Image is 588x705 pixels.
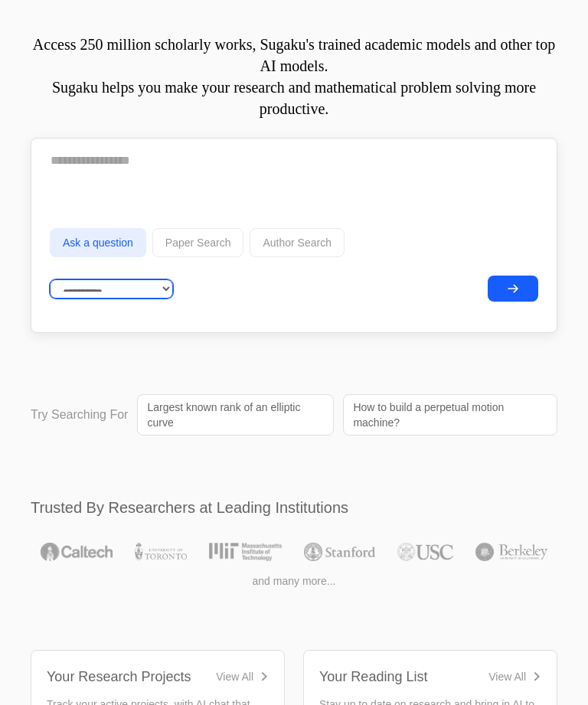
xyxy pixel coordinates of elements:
img: Caltech [41,543,113,562]
a: View All [488,670,541,685]
a: View All [216,670,269,685]
div: Your Reading List [319,667,427,688]
h2: Trusted By Researchers at Leading Institutions [31,498,557,519]
a: How to build a perpetual motion machine? [343,395,557,436]
button: Ask a question [50,229,146,258]
img: University of Toronto [135,543,187,562]
p: Try Searching For [31,406,128,425]
img: MIT [209,543,282,562]
img: Stanford [304,543,375,562]
p: Access 250 million scholarly works, Sugaku's trained academic models and other top AI models. Sug... [31,34,557,120]
button: Author Search [250,229,345,258]
div: Your Research Projects [47,667,191,688]
img: USC [397,543,453,562]
div: View All [216,670,253,685]
button: Paper Search [152,229,244,258]
img: UC Berkeley [475,543,547,562]
div: View All [488,670,526,685]
a: Largest known rank of an elliptic curve [137,395,334,436]
span: and many more... [253,574,336,589]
